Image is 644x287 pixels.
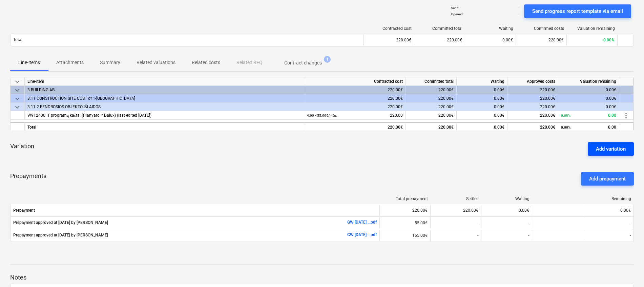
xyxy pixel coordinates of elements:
div: 220.00 [307,111,403,120]
span: 0.00% [603,38,615,42]
div: - [481,217,532,228]
div: 0.00€ [457,86,507,94]
div: - [583,230,633,241]
button: Send progress report template via email [524,4,631,18]
div: 220.00€ [507,122,558,131]
div: 220.00€ [363,35,414,45]
small: 0.00% [561,114,570,117]
p: Prepayment approved at [DATE] by [PERSON_NAME] [13,220,108,226]
p: Sent : [451,6,458,10]
div: Remaining [586,196,631,201]
div: 0.00 [561,111,616,120]
p: Contract changes [284,59,322,66]
div: - [481,230,532,241]
div: Send progress report template via email [532,7,623,16]
div: Valuation remaining [569,26,615,31]
div: Contracted cost [304,77,406,86]
div: 165.00€ [379,230,430,241]
div: 55.00€ [379,217,430,228]
div: 220.00€ [379,205,430,216]
a: GW [DATE] ...pdf [347,220,377,225]
p: Line-items [18,59,40,66]
div: Line-item [25,77,304,86]
span: 0.00€ [502,38,513,42]
p: Total [13,37,22,43]
div: 0.00€ [558,86,619,94]
p: Related costs [192,59,220,66]
span: 220.00€ [447,38,462,42]
button: Add variation [588,142,634,156]
div: 0.00€ [457,94,507,103]
div: 220.00€ [406,86,457,94]
div: 3.11.2 BENDROSIOS OBJEKTO IŠLAIDOS [27,103,301,111]
button: Add prepayment [581,172,634,186]
span: 220.00€ [438,113,454,118]
small: 4.00 × 55.00€ / mėn. [307,114,337,117]
div: Add variation [596,145,626,153]
div: Approved costs [507,77,558,86]
div: 3 BUILDING AB [27,86,301,94]
div: 220.00€ [304,94,406,103]
div: 3.11 CONSTRUCTION SITE COST of 1-[GEOGRAPHIC_DATA] [27,94,301,103]
p: Summary [100,59,120,66]
div: Total [25,122,304,131]
div: 0.00€ [457,122,507,131]
div: 0.00 [561,123,616,132]
div: Waiting [468,26,513,31]
div: Waiting [457,77,507,86]
div: 0.00€ [457,103,507,111]
p: Variation [10,142,34,150]
iframe: Chat Widget [610,254,644,287]
div: 220.00€ [507,94,558,103]
div: Committed total [406,77,457,86]
div: 220.00€ [304,122,406,131]
p: Notes [10,273,634,282]
a: GW [DATE] ...pdf [347,232,377,237]
div: 220.00€ [406,122,457,131]
p: Prepayments [10,172,46,186]
span: keyboard_arrow_down [13,86,21,94]
span: 220.00€ [540,113,555,118]
div: Total prepayment [382,196,428,201]
p: Attachments [56,59,84,66]
div: W912400 IT programų kaštai (Planyard ir Dalux) (last edited [DATE]) [27,111,301,120]
span: more_vert [622,112,630,120]
div: 220.00€ [507,86,558,94]
div: 220.00€ [304,103,406,111]
div: Valuation remaining [558,77,619,86]
p: Related valuations [137,59,175,66]
span: 0.00€ [494,113,504,118]
div: 220.00€ [507,103,558,111]
div: Contracted cost [366,26,412,31]
small: 0.00% [561,126,570,129]
div: 220.00€ [406,103,457,111]
span: keyboard_arrow_down [13,103,21,111]
div: 0.00€ [481,205,532,216]
p: Opened : [451,12,463,16]
div: - [430,230,481,241]
div: - [583,217,633,228]
div: 220.00€ [406,94,457,103]
span: 1 [324,56,331,63]
span: keyboard_arrow_down [13,78,21,86]
span: Prepayment [13,208,377,213]
div: Add prepayment [589,174,626,183]
div: 0.00€ [558,94,619,103]
div: - [430,217,481,228]
div: Settled [433,196,479,201]
div: 220.00€ [430,205,481,216]
div: 0.00€ [583,205,633,216]
div: 220.00€ [304,86,406,94]
div: Confirmed costs [519,26,564,31]
p: Prepayment approved at [DATE] by [PERSON_NAME] [13,232,108,238]
span: keyboard_arrow_down [13,95,21,103]
p: - [518,12,519,16]
div: 0.00€ [558,103,619,111]
p: - [518,6,519,10]
span: 220.00€ [548,38,564,42]
div: Committed total [417,26,462,31]
div: Waiting [484,196,529,201]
